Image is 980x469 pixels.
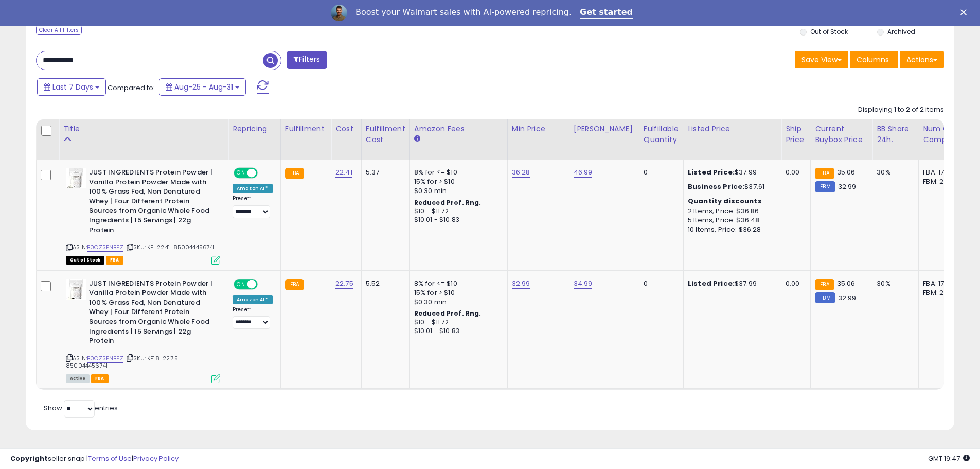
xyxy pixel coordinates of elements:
[858,105,944,115] div: Displaying 1 to 2 of 2 items
[815,292,835,303] small: FBM
[44,403,118,413] span: Show: entries
[786,279,803,288] div: 0.00
[815,181,835,192] small: FBM
[125,243,215,251] span: | SKU: KE-22.41-850044456741
[928,454,970,463] span: 2025-09-8 19:47 GMT
[335,167,352,178] a: 22.41
[285,124,327,134] div: Fulfillment
[688,206,773,216] div: 2 Items, Price: $36.86
[10,454,179,464] div: seller snap | |
[285,168,304,179] small: FBA
[89,168,214,237] b: JUST INGREDIENTS Protein Powder | Vanilla Protein Powder Made with 100% Grass Fed, Non Denatured ...
[414,288,500,298] div: 15% for > $10
[66,374,90,383] span: All listings currently available for purchase on Amazon
[133,454,179,463] a: Privacy Policy
[688,167,735,177] b: Listed Price:
[688,182,773,192] div: $37.61
[414,198,482,207] b: Reduced Prof. Rng.
[108,83,155,93] span: Compared to:
[235,280,247,288] span: ON
[414,216,500,224] div: $10.01 - $10.83
[91,374,109,383] span: FBA
[838,293,857,303] span: 32.99
[644,279,675,288] div: 0
[66,354,181,370] span: | SKU: KE18-22.75-850044456741
[512,124,565,134] div: Min Price
[815,124,868,145] div: Current Buybox Price
[414,124,503,134] div: Amazon Fees
[287,51,327,69] button: Filters
[574,167,593,178] a: 46.99
[923,168,957,177] div: FBA: 17
[580,7,633,19] a: Get started
[235,169,247,178] span: ON
[88,454,132,463] a: Terms of Use
[815,279,834,290] small: FBA
[414,134,420,144] small: Amazon Fees.
[877,124,914,145] div: BB Share 24h.
[688,182,744,192] b: Business Price:
[66,256,104,265] span: All listings that are currently out of stock and unavailable for purchase on Amazon
[414,207,500,216] div: $10 - $11.72
[335,124,357,134] div: Cost
[688,168,773,177] div: $37.99
[256,169,273,178] span: OFF
[512,167,530,178] a: 36.28
[414,309,482,318] b: Reduced Prof. Rng.
[414,177,500,186] div: 15% for > $10
[688,124,777,134] div: Listed Price
[877,279,911,288] div: 30%
[366,124,405,145] div: Fulfillment Cost
[923,177,957,186] div: FBM: 2
[414,298,500,307] div: $0.30 min
[89,279,214,349] b: JUST INGREDIENTS Protein Powder | Vanilla Protein Powder Made with 100% Grass Fed, Non Denatured ...
[877,168,911,177] div: 30%
[688,279,735,288] b: Listed Price:
[923,279,957,288] div: FBA: 17
[174,82,233,92] span: Aug-25 - Aug-31
[512,279,530,289] a: 32.99
[159,78,246,96] button: Aug-25 - Aug-31
[795,51,848,68] button: Save View
[688,216,773,225] div: 5 Items, Price: $36.48
[366,168,402,177] div: 5.37
[106,256,123,265] span: FBA
[644,124,679,145] div: Fulfillable Quantity
[786,124,806,145] div: Ship Price
[233,124,276,134] div: Repricing
[66,168,220,264] div: ASIN:
[233,306,273,329] div: Preset:
[688,197,773,206] div: :
[960,9,971,15] div: Close
[414,279,500,288] div: 8% for <= $10
[256,280,273,288] span: OFF
[688,279,773,288] div: $37.99
[786,168,803,177] div: 0.00
[574,124,635,134] div: [PERSON_NAME]
[850,51,898,68] button: Columns
[857,55,889,65] span: Columns
[37,78,106,96] button: Last 7 Days
[837,279,856,288] span: 35.06
[688,225,773,234] div: 10 Items, Price: $36.28
[52,82,93,92] span: Last 7 Days
[10,454,48,463] strong: Copyright
[87,243,123,252] a: B0CZSFNBFZ
[923,124,960,145] div: Num of Comp.
[66,279,220,382] div: ASIN:
[66,168,86,188] img: 41xIEw+ogTL._SL40_.jpg
[574,279,593,289] a: 34.99
[887,27,915,36] label: Archived
[923,288,957,298] div: FBM: 2
[355,7,572,18] div: Boost your Walmart sales with AI-powered repricing.
[335,279,353,289] a: 22.75
[233,195,273,218] div: Preset:
[414,168,500,177] div: 8% for <= $10
[63,124,224,134] div: Title
[810,27,848,36] label: Out of Stock
[900,51,944,68] button: Actions
[815,168,834,179] small: FBA
[87,354,123,363] a: B0CZSFNBFZ
[414,318,500,327] div: $10 - $11.72
[233,295,273,304] div: Amazon AI *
